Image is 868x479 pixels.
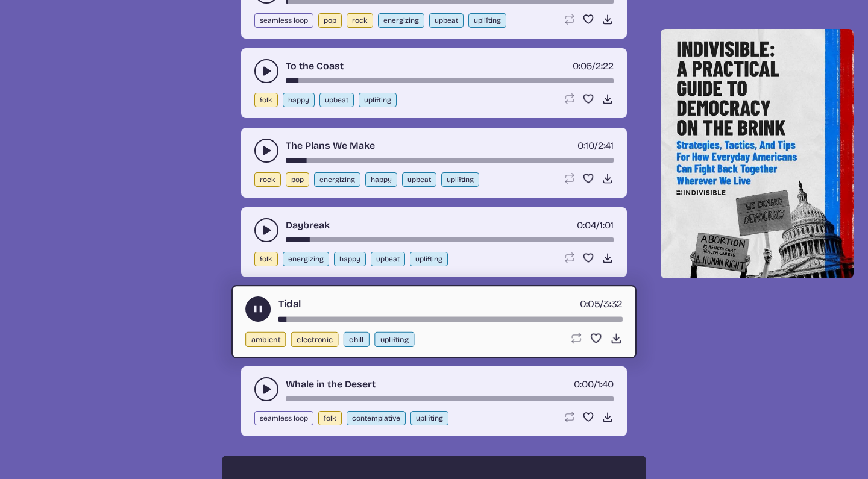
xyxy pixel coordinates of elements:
[374,332,414,347] button: uplifting
[286,396,614,401] div: song-time-bar
[573,59,614,74] div: /
[286,237,614,242] div: song-time-bar
[254,252,278,266] button: folk
[577,140,594,151] span: timer
[318,13,342,28] button: pop
[371,252,405,266] button: upbeat
[582,172,594,184] button: Favorite
[319,93,354,107] button: upbeat
[245,296,271,322] button: play-pause toggle
[245,332,286,347] button: ambient
[278,317,623,322] div: song-time-bar
[468,13,506,28] button: uplifting
[286,377,376,392] a: Whale in the Desert
[254,13,313,28] button: seamless loop
[378,13,424,28] button: energizing
[286,218,330,233] a: Daybreak
[254,139,278,163] button: play-pause toggle
[582,93,594,105] button: Favorite
[661,29,854,278] img: Help save our democracy!
[254,377,278,401] button: play-pause toggle
[286,172,309,187] button: pop
[582,411,594,423] button: Favorite
[254,411,313,425] button: seamless loop
[590,332,602,345] button: Favorite
[574,378,594,390] span: timer
[441,172,479,187] button: uplifting
[254,218,278,242] button: play-pause toggle
[254,93,278,107] button: folk
[563,93,575,105] button: Loop
[580,298,600,310] span: timer
[334,252,366,266] button: happy
[286,59,344,74] a: To the Coast
[597,378,614,390] span: 1:40
[603,298,623,310] span: 3:32
[563,13,575,25] button: Loop
[577,219,596,231] span: timer
[563,411,575,423] button: Loop
[582,13,594,25] button: Favorite
[573,60,592,72] span: timer
[365,172,397,187] button: happy
[410,252,448,266] button: uplifting
[596,60,614,72] span: 2:22
[598,140,614,151] span: 2:41
[291,332,339,347] button: electronic
[286,78,614,83] div: song-time-bar
[283,93,315,107] button: happy
[563,172,575,184] button: Loop
[429,13,464,28] button: upbeat
[359,93,397,107] button: uplifting
[278,296,301,312] a: Tidal
[577,139,614,153] div: /
[347,13,373,28] button: rock
[286,158,614,163] div: song-time-bar
[254,172,281,187] button: rock
[577,218,614,233] div: /
[318,411,342,425] button: folk
[563,252,575,264] button: Loop
[574,377,614,392] div: /
[344,332,370,347] button: chill
[410,411,448,425] button: uplifting
[570,332,582,345] button: Loop
[582,252,594,264] button: Favorite
[580,296,623,312] div: /
[600,219,614,231] span: 1:01
[286,139,375,153] a: The Plans We Make
[254,59,278,83] button: play-pause toggle
[347,411,406,425] button: contemplative
[402,172,436,187] button: upbeat
[314,172,360,187] button: energizing
[283,252,329,266] button: energizing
